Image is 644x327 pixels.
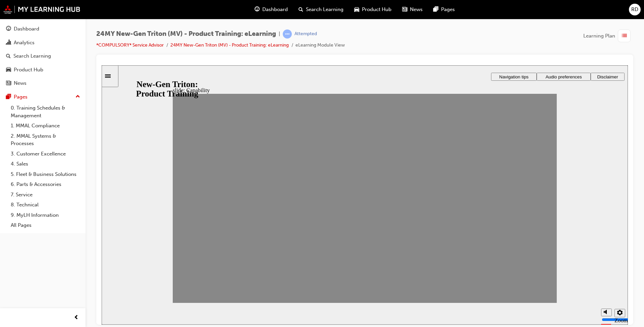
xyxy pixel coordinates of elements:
img: mmal [3,5,80,14]
a: Analytics [3,37,83,49]
button: Pages [3,91,83,103]
span: News [410,6,423,13]
a: 0. Training Schedules & Management [8,103,83,121]
a: 24MY New-Gen Triton (MV) - Product Training: eLearning [170,42,289,48]
a: News [3,77,83,89]
a: Dashboard [3,23,83,35]
div: Dashboard [14,25,39,33]
a: All Pages [8,220,83,231]
span: Pages [441,6,455,13]
span: Navigation tips [397,9,427,14]
button: Mute (Ctrl+Alt+M) [499,243,510,251]
button: Navigation tips [389,7,435,15]
a: 6. Parts & Accessories [8,179,83,190]
span: search-icon [6,53,11,59]
span: 24MY New-Gen Triton (MV) - Product Training: eLearning [96,30,276,38]
span: Audio preferences [444,9,480,14]
span: pages-icon [6,94,11,100]
span: Dashboard [262,6,288,13]
a: Product Hub [3,64,83,76]
span: learningRecordVerb_ATTEMPT-icon [283,29,292,39]
div: Pages [14,93,28,101]
button: Learning Plan [583,29,633,42]
span: Disclaimer [495,9,516,14]
span: RD [631,6,638,13]
a: 4. Sales [8,159,83,169]
a: pages-iconPages [428,3,460,16]
span: Product Hub [362,6,391,13]
span: pages-icon [433,5,438,14]
button: DashboardAnalyticsSearch LearningProduct HubNews [3,21,83,91]
span: search-icon [299,5,303,14]
a: guage-iconDashboard [249,3,293,16]
span: Learning Plan [583,32,615,40]
div: misc controls [496,238,523,259]
span: car-icon [6,67,11,73]
a: search-iconSearch Learning [293,3,349,16]
a: 7. Service [8,190,83,200]
div: Product Hub [14,66,43,74]
span: | [279,30,280,38]
button: RD [629,4,641,15]
span: guage-icon [255,5,260,14]
a: 2. MMAL Systems & Processes [8,131,83,149]
a: car-iconProduct Hub [349,3,397,16]
div: Attempted [294,31,317,37]
div: Analytics [14,39,35,47]
li: eLearning Module View [296,42,345,49]
button: Disclaimer [489,7,523,15]
div: Search Learning [13,52,51,60]
a: 8. Technical [8,200,83,210]
label: Zoom to fit [513,252,526,272]
a: 3. Customer Excellence [8,149,83,159]
span: car-icon [354,5,359,14]
a: 5. Fleet & Business Solutions [8,169,83,180]
span: up-icon [75,92,80,101]
button: Audio preferences [435,7,489,15]
span: news-icon [402,5,407,14]
a: news-iconNews [397,3,428,16]
span: Search Learning [306,6,343,13]
input: volume [500,252,543,257]
button: Settings [513,244,524,252]
span: guage-icon [6,26,11,32]
span: prev-icon [74,314,79,322]
a: Search Learning [3,50,83,62]
a: *COMPULSORY* Service Advisor [96,42,164,48]
div: News [14,79,26,87]
span: list-icon [622,32,627,40]
a: 9. MyLH Information [8,210,83,220]
span: chart-icon [6,40,11,46]
a: 1. MMAL Compliance [8,121,83,131]
span: news-icon [6,80,11,86]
